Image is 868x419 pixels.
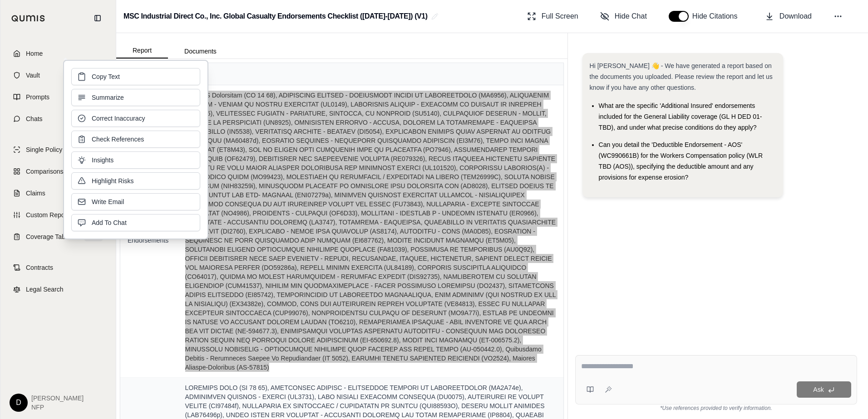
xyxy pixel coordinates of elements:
[597,7,651,25] button: Hide Chat
[92,218,127,227] span: Add To Chat
[6,227,110,247] a: Coverage TableBETA
[116,43,168,58] button: Report
[6,183,110,203] a: Claims
[615,11,647,22] span: Hide Chat
[6,205,110,225] a: Custom Report
[26,232,70,241] span: Coverage Table
[71,193,200,210] button: Write Email
[797,381,851,398] button: Ask
[6,65,110,85] a: Vault
[90,11,105,25] button: Collapse sidebar
[10,394,28,412] div: D
[575,404,857,412] div: *Use references provided to verify information.
[761,7,815,25] button: Download
[185,91,556,372] span: LOR IPS Dolorsitam (CO 14 68), ADIPISCING ELITSED - DOEIUSMODT INCIDI UT LABOREETDOLO (MA6956), A...
[523,7,582,25] button: Full Screen
[71,110,200,127] button: Correct Inaccuracy
[6,87,110,107] a: Prompts
[71,151,200,169] button: Insights
[26,114,43,123] span: Chats
[11,15,45,22] img: Qumis Logo
[6,161,110,181] a: Comparisons
[26,71,40,80] span: Vault
[6,140,110,160] a: Single Policy
[178,63,563,85] th: Chubb
[31,403,84,412] span: NFP
[71,172,200,190] button: Highlight Risks
[71,131,200,148] button: Check References
[26,49,43,58] span: Home
[31,394,84,403] span: [PERSON_NAME]
[92,114,145,123] span: Correct Inaccuracy
[6,109,110,129] a: Chats
[92,93,124,102] span: Summarize
[599,102,762,131] span: What are the specific 'Additional Insured' endorsements included for the General Liability covera...
[6,44,110,63] a: Home
[590,62,773,91] span: Hi [PERSON_NAME] 👋 - We have generated a report based on the documents you uploaded. Please revie...
[71,89,200,106] button: Summarize
[26,145,62,154] span: Single Policy
[92,135,144,144] span: Check References
[71,68,200,85] button: Copy Text
[71,214,200,231] button: Add To Chat
[92,176,134,185] span: Highlight Risks
[26,167,63,176] span: Comparisons
[123,8,428,24] h2: MSC Industrial Direct Co., Inc. Global Casualty Endorsements Checklist ([DATE]-[DATE]) (V1)
[26,285,64,294] span: Legal Search
[26,189,45,198] span: Claims
[26,210,69,219] span: Custom Report
[92,156,113,165] span: Insights
[26,93,49,102] span: Prompts
[92,72,120,81] span: Copy Text
[6,258,110,278] a: Contracts
[779,11,812,22] span: Download
[692,11,743,22] span: Hide Citations
[542,11,578,22] span: Full Screen
[6,279,110,299] a: Legal Search
[26,263,53,272] span: Contracts
[813,386,824,393] span: Ask
[599,141,763,181] span: Can you detail the 'Deductible Endorsement - AOS' (WC990661B) for the Workers Compensation policy...
[168,44,233,58] button: Documents
[92,197,124,206] span: Write Email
